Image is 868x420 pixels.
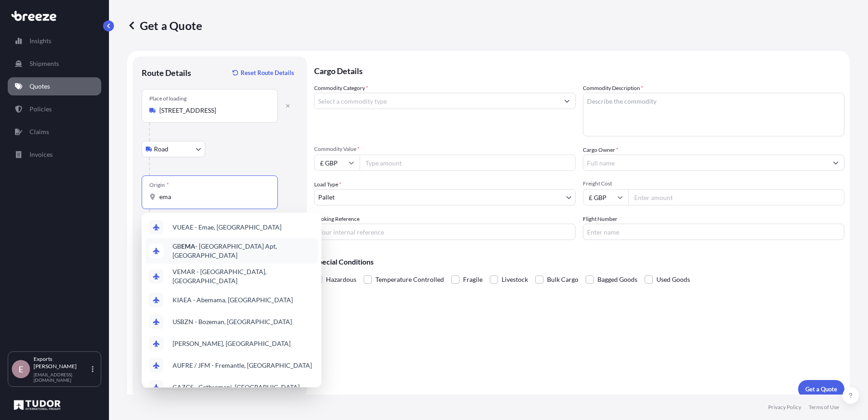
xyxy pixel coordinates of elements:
span: VEMAR - [GEOGRAPHIC_DATA], [GEOGRAPHIC_DATA] [173,267,314,285]
b: EMA [181,242,195,250]
button: Show suggestions [828,155,844,171]
span: VUEAE - Emae, [GEOGRAPHIC_DATA] [173,223,281,232]
p: Terms of Use [809,404,839,411]
span: Used Goods [656,273,690,286]
span: [PERSON_NAME], [GEOGRAPHIC_DATA] [173,339,291,348]
p: Shipments [30,59,59,68]
input: Select a commodity type [315,93,559,109]
span: Load Type [314,180,341,189]
p: Reset Route Details [241,68,294,77]
span: USBZN - Bozeman, [GEOGRAPHIC_DATA] [173,317,292,326]
p: Get a Quote [805,385,837,394]
p: Get a Quote [127,18,202,33]
div: Place of loading [149,95,187,102]
p: Insights [30,36,51,45]
div: Show suggestions [142,213,321,387]
span: AUFRE / JFM - Fremantle, [GEOGRAPHIC_DATA] [173,361,312,370]
p: Claims [30,127,49,136]
button: Select transport [142,141,205,157]
p: Exports [PERSON_NAME] [34,355,90,370]
p: [EMAIL_ADDRESS][DOMAIN_NAME] [34,372,90,383]
span: Road [154,145,168,154]
span: KIAEA - Abemama, [GEOGRAPHIC_DATA] [173,295,293,305]
p: Quotes [30,82,50,91]
span: Commodity Value [314,145,576,153]
input: Enter name [583,224,844,240]
span: Hazardous [326,273,356,286]
input: Place of loading [159,106,266,115]
p: Special Conditions [314,258,844,265]
label: Flight Number [583,215,617,224]
span: CAZGS - Gethsemani, [GEOGRAPHIC_DATA] [173,383,300,392]
span: Freight Cost [583,180,844,187]
label: Booking Reference [314,215,360,224]
img: organization-logo [11,398,63,412]
input: Your internal reference [314,224,576,240]
label: Commodity Category [314,84,368,93]
div: Origin [149,181,169,189]
p: Policies [30,105,52,114]
span: Pallet [318,193,335,202]
span: Livestock [502,273,528,286]
input: Type amount [360,155,576,171]
input: Full name [583,155,828,171]
span: E [19,365,23,374]
span: Fragile [463,273,483,286]
p: Route Details [142,67,191,78]
span: Bulk Cargo [547,273,578,286]
p: Invoices [30,150,53,159]
span: Bagged Goods [597,273,637,286]
label: Commodity Description [583,84,643,93]
input: Origin [159,192,266,201]
p: Privacy Policy [768,404,801,411]
label: Cargo Owner [583,145,618,155]
button: Show suggestions [559,93,575,109]
span: GB - [GEOGRAPHIC_DATA] Apt, [GEOGRAPHIC_DATA] [173,242,314,260]
input: Enter amount [628,189,844,205]
p: Cargo Details [314,56,844,84]
span: Temperature Controlled [375,273,444,286]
